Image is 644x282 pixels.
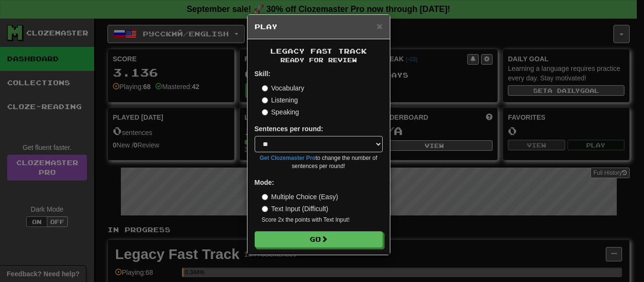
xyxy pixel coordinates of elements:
small: Ready for Review [255,56,383,64]
strong: Mode: [255,179,274,186]
small: Score 2x the points with Text Input ! [262,216,383,224]
span: Legacy Fast Track [270,47,367,55]
label: Listening [262,95,298,105]
label: Text Input (Difficult) [262,204,329,214]
input: Listening [262,97,268,103]
label: Multiple Choice (Easy) [262,192,338,202]
label: Vocabulary [262,83,304,93]
span: × [376,21,382,32]
small: to change the number of sentences per round! [255,154,383,170]
h5: Play [255,22,383,32]
a: Get Clozemaster Pro [260,155,316,161]
input: Speaking [262,109,268,115]
button: Close [376,21,382,31]
input: Multiple Choice (Easy) [262,194,268,200]
input: Text Input (Difficult) [262,206,268,212]
label: Speaking [262,107,299,117]
button: Go [255,231,383,248]
input: Vocabulary [262,85,268,91]
strong: Skill: [255,70,270,78]
label: Sentences per round: [255,124,323,134]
